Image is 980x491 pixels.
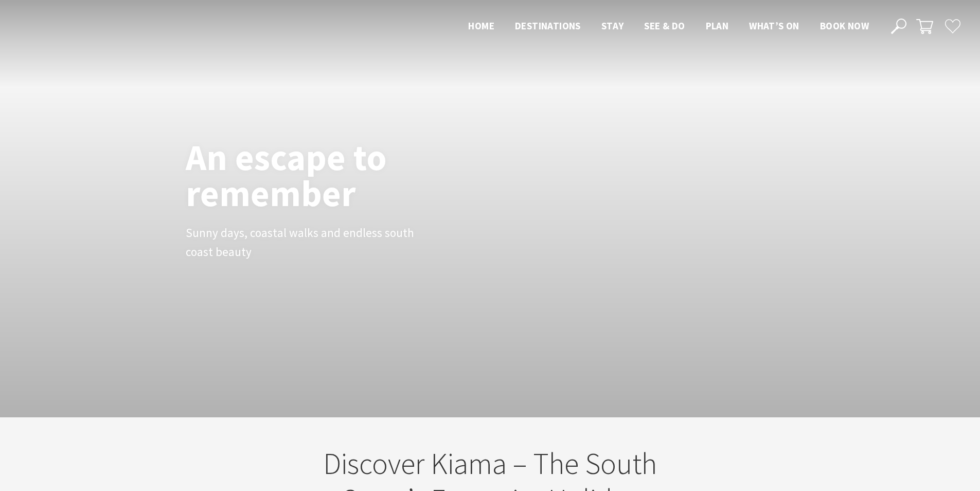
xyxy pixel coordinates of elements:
[468,20,494,32] span: Home
[186,224,417,262] p: Sunny days, coastal walks and endless south coast beauty
[601,20,624,32] span: Stay
[515,20,581,32] span: Destinations
[644,20,685,32] span: See & Do
[749,20,799,32] span: What’s On
[706,20,729,32] span: Plan
[186,139,469,211] h1: An escape to remember
[458,18,879,35] nav: Main Menu
[820,20,869,32] span: Book now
